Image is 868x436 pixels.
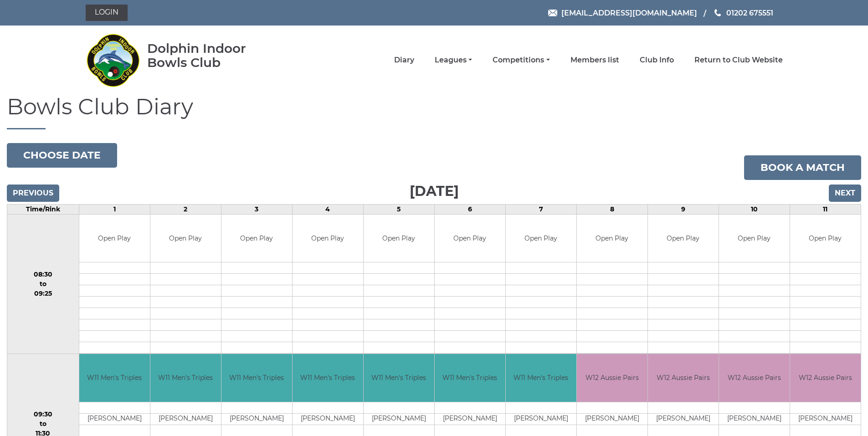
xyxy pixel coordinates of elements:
td: 8 [576,204,647,214]
td: [PERSON_NAME] [79,413,150,425]
input: Next [829,185,861,202]
input: Previous [7,185,59,202]
img: Dolphin Indoor Bowls Club [86,28,140,92]
td: 4 [292,204,363,214]
a: Book a match [744,155,861,180]
td: 9 [647,204,719,214]
td: 10 [719,204,790,214]
a: Leagues [435,55,472,65]
td: Open Play [293,215,363,262]
td: Open Play [150,215,221,262]
a: Club Info [640,55,674,65]
td: Open Play [648,215,719,262]
img: Phone us [714,9,721,16]
td: [PERSON_NAME] [150,413,221,425]
td: [PERSON_NAME] [790,413,861,425]
td: Open Play [435,215,505,262]
td: [PERSON_NAME] [648,413,719,425]
td: [PERSON_NAME] [577,413,647,425]
a: Email [EMAIL_ADDRESS][DOMAIN_NAME] [548,7,697,19]
a: Return to Club Website [694,55,783,65]
td: 08:30 to 09:25 [7,214,79,354]
td: W11 Men's Triples [150,354,221,402]
a: Login [86,5,128,21]
td: W11 Men's Triples [506,354,576,402]
td: Open Play [577,215,647,262]
a: Phone us 01202 675551 [713,7,773,19]
td: Open Play [719,215,790,262]
a: Competitions [493,55,550,65]
td: Open Play [364,215,434,262]
td: 3 [221,204,292,214]
td: 2 [150,204,221,214]
a: Members list [570,55,619,65]
td: Open Play [79,215,150,262]
td: 11 [790,204,861,214]
span: 01202 675551 [726,8,773,17]
td: W12 Aussie Pairs [577,354,647,402]
td: [PERSON_NAME] [506,413,576,425]
td: 6 [434,204,505,214]
td: W11 Men's Triples [435,354,505,402]
td: Open Play [506,215,576,262]
td: Open Play [790,215,861,262]
td: [PERSON_NAME] [364,413,434,425]
td: [PERSON_NAME] [435,413,505,425]
td: Time/Rink [7,204,79,214]
td: W12 Aussie Pairs [719,354,790,402]
td: W12 Aussie Pairs [790,354,861,402]
td: 5 [363,204,434,214]
img: Email [548,10,557,16]
td: 7 [505,204,576,214]
h1: Bowls Club Diary [7,95,861,129]
td: W11 Men's Triples [293,354,363,402]
td: [PERSON_NAME] [293,413,363,425]
td: [PERSON_NAME] [719,413,790,425]
td: W11 Men's Triples [364,354,434,402]
a: Diary [394,55,414,65]
td: 1 [79,204,150,214]
td: W12 Aussie Pairs [648,354,719,402]
td: W11 Men's Triples [221,354,292,402]
button: Choose date [7,143,117,168]
td: W11 Men's Triples [79,354,150,402]
div: Dolphin Indoor Bowls Club [147,41,275,70]
td: [PERSON_NAME] [221,413,292,425]
span: [EMAIL_ADDRESS][DOMAIN_NAME] [561,8,697,17]
td: Open Play [221,215,292,262]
